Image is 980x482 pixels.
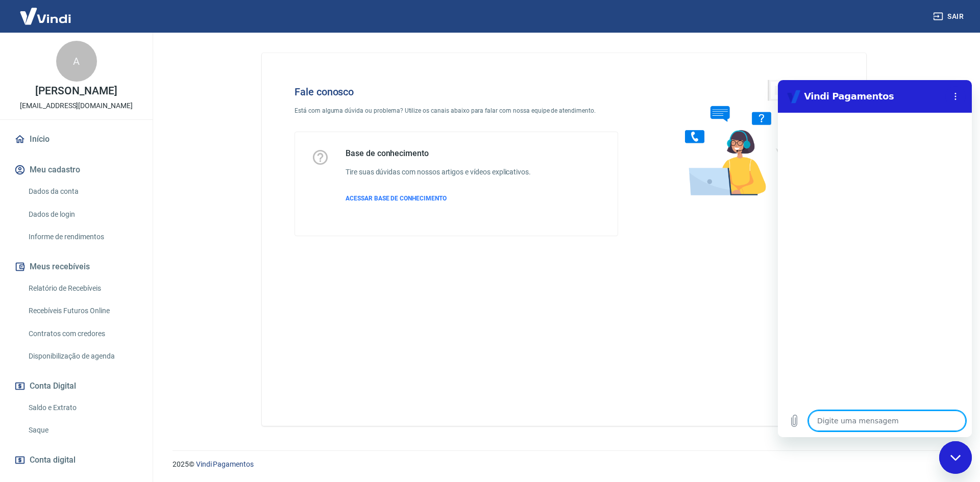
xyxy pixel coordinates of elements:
[346,195,447,202] span: ACESSAR BASE DE CONHECIMENTO
[295,106,618,115] p: Está com alguma dúvida ou problema? Utilize os canais abaixo para falar com nossa equipe de atend...
[12,375,140,397] button: Conta Digital
[346,167,531,177] h6: Tire suas dúvidas com nossos artigos e vídeos explicativos.
[35,86,117,96] p: [PERSON_NAME]
[12,1,79,32] img: Vindi
[24,278,140,299] a: Relatório de Recebíveis
[24,300,140,321] a: Recebíveis Futuros Online
[24,204,140,225] a: Dados de login
[295,86,618,98] h4: Fale conosco
[56,41,97,82] div: A
[939,441,972,474] iframe: Botão para abrir a janela de mensagens, conversa em andamento
[346,148,531,159] h5: Base de conhecimento
[30,453,76,467] span: Conta digital
[20,100,133,111] p: [EMAIL_ADDRESS][DOMAIN_NAME]
[778,80,972,437] iframe: Janela de mensagens
[24,181,140,202] a: Dados da conta
[173,459,955,470] p: 2025 ©
[196,460,254,468] a: Vindi Pagamentos
[12,159,140,181] button: Meu cadastro
[24,346,140,367] a: Disponibilização de agenda
[931,7,968,26] button: Sair
[24,226,140,247] a: Informe de rendimentos
[665,69,820,206] img: Fale conosco
[12,128,140,150] a: Início
[12,256,140,278] button: Meus recebíveis
[24,420,140,441] a: Saque
[24,397,140,418] a: Saldo e Extrato
[12,449,140,471] a: Conta digital
[24,323,140,344] a: Contratos com credores
[346,194,531,203] a: ACESSAR BASE DE CONHECIMENTO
